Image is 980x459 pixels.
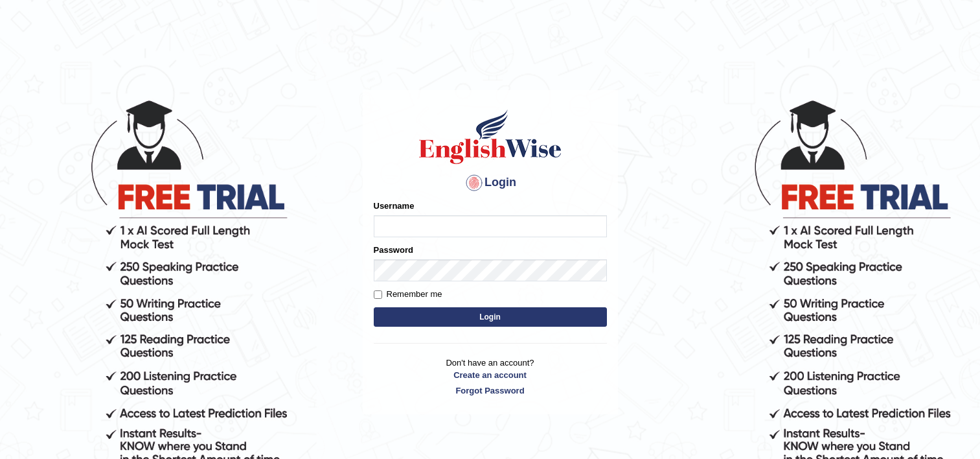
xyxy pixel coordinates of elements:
[374,244,413,256] label: Password
[374,307,607,327] button: Login
[374,290,382,299] input: Remember me
[374,172,607,193] h4: Login
[416,108,564,166] img: Logo of English Wise sign in for intelligent practice with AI
[374,200,415,212] label: Username
[374,384,607,397] a: Forgot Password
[374,357,607,397] p: Don't have an account?
[374,288,442,301] label: Remember me
[374,369,607,381] a: Create an account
